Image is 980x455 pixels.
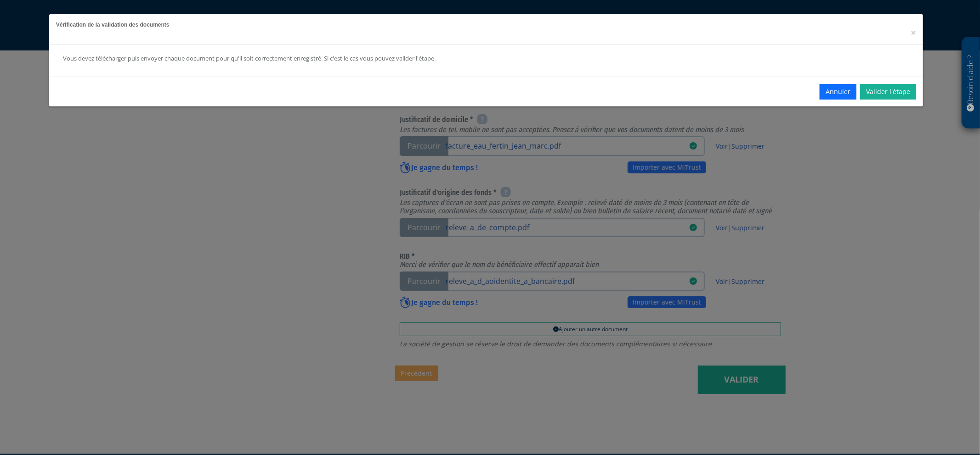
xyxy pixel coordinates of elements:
[63,54,740,63] div: Vous devez télécharger puis envoyer chaque document pour qu'il soit correctement enregistré. Si c...
[820,84,856,100] button: Annuler
[860,84,916,100] a: Valider l'étape
[911,28,916,38] button: Close
[911,26,916,39] span: ×
[966,42,976,124] p: Besoin d'aide ?
[56,21,916,29] h5: Vérification de la validation des documents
